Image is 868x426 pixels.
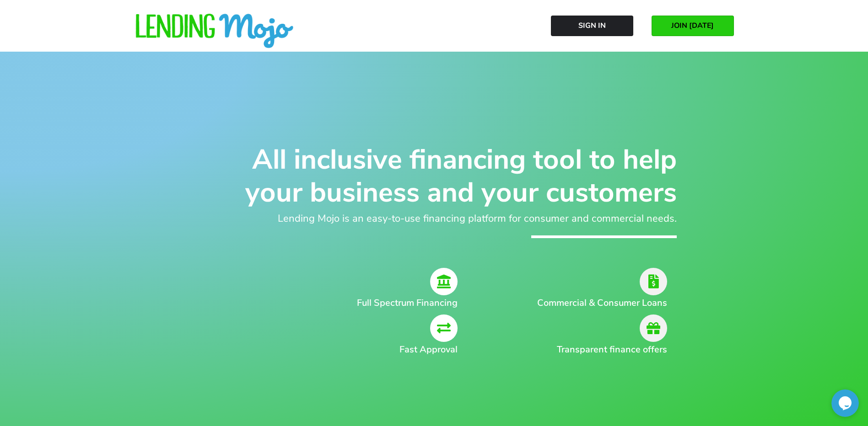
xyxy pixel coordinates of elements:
img: lm-horizontal-logo [135,14,295,49]
a: JOIN [DATE] [652,16,734,36]
h2: Full Spectrum Financing [233,296,458,310]
span: Sign In [578,21,606,30]
h1: All inclusive financing tool to help your business and your customers [192,143,677,209]
a: Sign In [551,16,633,36]
h2: Fast Approval [233,343,458,357]
h2: Commercial & Consumer Loans [522,296,667,310]
h2: Lending Mojo is an easy-to-use financing platform for consumer and commercial needs. [192,211,677,226]
span: JOIN [DATE] [671,21,714,30]
iframe: chat widget [831,389,859,417]
h2: Transparent finance offers [522,343,667,357]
